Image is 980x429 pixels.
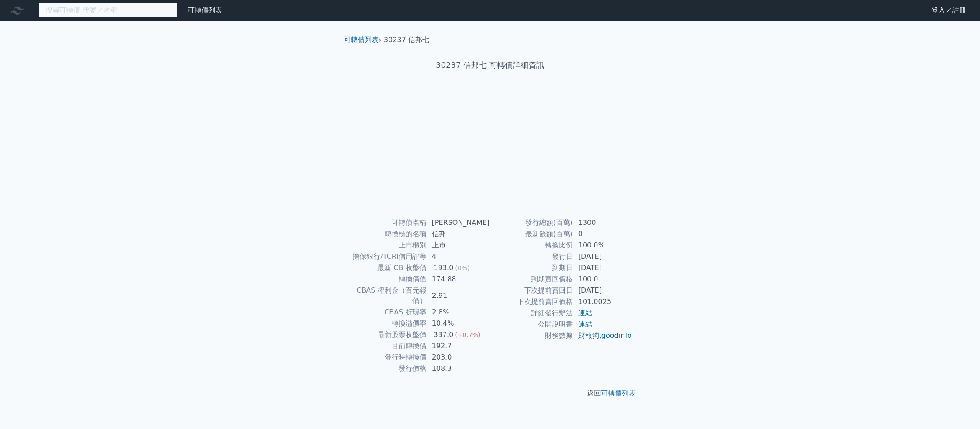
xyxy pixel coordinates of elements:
td: [PERSON_NAME] [427,217,490,228]
td: , [573,330,633,341]
td: 財務數據 [490,330,573,341]
td: 最新餘額(百萬) [490,228,573,240]
a: 可轉債列表 [344,36,379,44]
input: 搜尋可轉債 代號／名稱 [38,3,177,18]
td: 公開說明書 [490,319,573,330]
li: › [344,35,382,45]
td: CBAS 權利金（百元報價） [348,285,427,307]
span: (+0.7%) [455,331,480,338]
td: 100.0 [573,274,633,285]
td: 上市 [427,240,490,251]
div: 337.0 [432,330,455,340]
td: 發行總額(百萬) [490,217,573,228]
td: 發行價格 [348,363,427,374]
a: 可轉債列表 [601,389,636,397]
td: 最新股票收盤價 [348,329,427,340]
td: 信邦 [427,228,490,240]
td: [DATE] [573,285,633,296]
p: 返回 [337,388,643,399]
td: 轉換溢價率 [348,318,427,329]
td: 192.7 [427,340,490,352]
div: 193.0 [432,263,455,273]
td: 101.0025 [573,296,633,307]
td: 轉換標的名稱 [348,228,427,240]
td: 轉換價值 [348,274,427,285]
li: 30237 信邦七 [384,35,429,45]
td: 到期賣回價格 [490,274,573,285]
td: 2.91 [427,285,490,307]
a: 連結 [578,320,592,328]
td: [DATE] [573,251,633,262]
h1: 30237 信邦七 可轉債詳細資訊 [337,59,643,71]
td: 到期日 [490,262,573,274]
td: [DATE] [573,262,633,274]
td: 108.3 [427,363,490,374]
td: 0 [573,228,633,240]
a: goodinfo [601,331,632,340]
td: 最新 CB 收盤價 [348,262,427,274]
a: 可轉債列表 [188,6,222,14]
td: CBAS 折現率 [348,307,427,318]
td: 發行時轉換價 [348,352,427,363]
td: 轉換比例 [490,240,573,251]
a: 登入／註冊 [924,3,973,17]
td: 174.88 [427,274,490,285]
td: 下次提前賣回日 [490,285,573,296]
td: 1300 [573,217,633,228]
td: 2.8% [427,307,490,318]
a: 財報狗 [578,331,599,340]
td: 擔保銀行/TCRI信用評等 [348,251,427,262]
td: 203.0 [427,352,490,363]
td: 100.0% [573,240,633,251]
td: 上市櫃別 [348,240,427,251]
td: 下次提前賣回價格 [490,296,573,307]
td: 詳細發行辦法 [490,307,573,319]
td: 發行日 [490,251,573,262]
td: 目前轉換價 [348,340,427,352]
a: 連結 [578,309,592,317]
td: 可轉債名稱 [348,217,427,228]
td: 4 [427,251,490,262]
span: (0%) [455,264,469,271]
td: 10.4% [427,318,490,329]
